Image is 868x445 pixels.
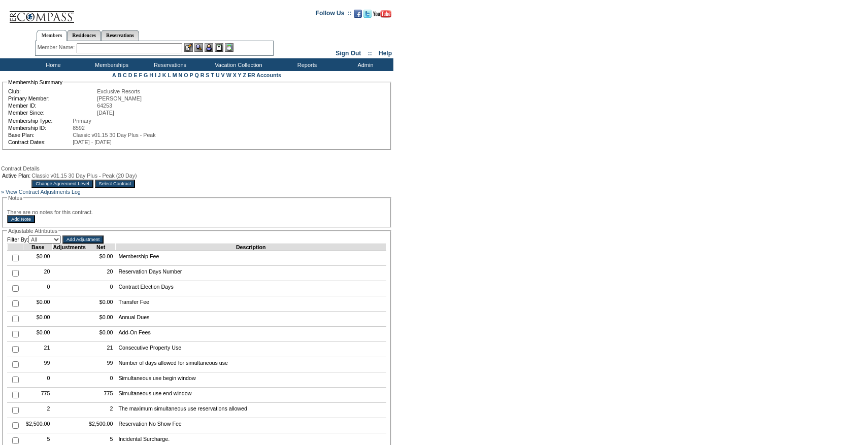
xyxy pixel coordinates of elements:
[158,72,161,78] a: J
[116,372,386,388] td: Simultaneous use begin window
[67,30,101,41] a: Residences
[116,266,386,281] td: Reservation Days Number
[97,102,112,109] span: 64253
[221,72,225,78] a: V
[206,72,209,78] a: S
[116,251,386,266] td: Membership Fee
[23,342,53,357] td: 21
[116,388,386,403] td: Simultaneous use end window
[133,72,137,78] a: E
[117,72,121,78] a: B
[7,228,58,234] legend: Adjustable Attributes
[7,79,63,85] legend: Membership Summary
[2,173,30,179] td: Active Plan:
[8,139,72,145] td: Contract Dates:
[162,72,166,78] a: K
[184,43,193,52] img: b_edit.gif
[112,72,116,78] a: A
[73,125,85,131] span: 8592
[97,110,114,116] span: [DATE]
[123,72,127,78] a: C
[23,296,53,312] td: $0.00
[97,95,142,101] span: [PERSON_NAME]
[116,357,386,372] td: Number of days allowed for simultaneous use
[1,189,81,195] a: » View Contract Adjustments Log
[248,72,281,78] a: ER Accounts
[277,58,335,71] td: Reports
[23,327,53,342] td: $0.00
[144,72,148,78] a: G
[86,281,115,296] td: 0
[53,244,86,251] td: Adjustments
[86,388,115,403] td: 775
[116,418,386,433] td: Reservation No Show Fee
[363,13,372,19] a: Follow us on Twitter
[201,72,205,78] a: R
[97,88,140,94] span: Exclusive Resorts
[316,9,352,21] td: Follow Us ::
[81,58,140,71] td: Memberships
[116,244,386,251] td: Description
[233,72,237,78] a: X
[225,43,233,52] img: b_calculator.gif
[86,266,115,281] td: 20
[140,58,198,71] td: Reservations
[128,72,132,78] a: D
[7,215,35,223] input: Add Note
[354,10,362,18] img: Become our fan on Facebook
[73,132,155,138] span: Classic v01.15 30 Day Plus - Peak
[8,95,96,101] td: Primary Member:
[198,58,277,71] td: Vacation Collection
[194,72,198,78] a: Q
[184,72,188,78] a: O
[335,58,393,71] td: Admin
[216,72,220,78] a: U
[86,312,115,327] td: $0.00
[9,3,75,23] img: Compass Home
[101,30,139,41] a: Reservations
[23,418,53,433] td: $2,500.00
[86,327,115,342] td: $0.00
[168,72,171,78] a: L
[23,372,53,388] td: 0
[86,403,115,418] td: 2
[179,72,183,78] a: N
[23,251,53,266] td: $0.00
[73,118,91,124] span: Primary
[211,72,214,78] a: T
[95,180,136,188] input: Select Contract
[86,342,115,357] td: 21
[116,296,386,312] td: Transfer Fee
[8,110,96,116] td: Member Since:
[8,102,96,109] td: Member ID:
[354,13,362,19] a: Become our fan on Facebook
[373,13,391,19] a: Subscribe to our YouTube Channel
[23,312,53,327] td: $0.00
[173,72,177,78] a: M
[31,173,137,179] span: Classic v01.15 30 Day Plus - Peak (20 Day)
[7,209,93,215] span: There are no notes for this contract.
[194,43,203,52] img: View
[8,132,72,138] td: Base Plan:
[7,195,23,201] legend: Notes
[23,281,53,296] td: 0
[73,139,112,145] span: [DATE] - [DATE]
[31,180,93,188] input: Change Agreement Level
[86,296,115,312] td: $0.00
[86,372,115,388] td: 0
[139,72,142,78] a: F
[243,72,246,78] a: Z
[205,43,213,52] img: Impersonate
[38,43,77,52] div: Member Name:
[23,58,81,71] td: Home
[37,30,68,41] a: Members
[116,281,386,296] td: Contract Election Days
[23,357,53,372] td: 99
[368,50,372,57] span: ::
[116,312,386,327] td: Annual Dues
[215,43,223,52] img: Reservations
[86,251,115,266] td: $0.00
[116,403,386,418] td: The maximum simultaneous use reservations allowed
[23,266,53,281] td: 20
[8,88,96,94] td: Club:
